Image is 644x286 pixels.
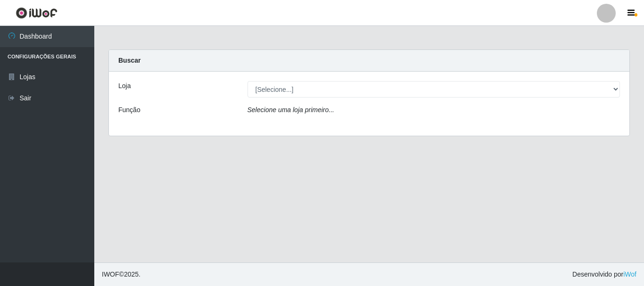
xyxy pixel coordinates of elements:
span: Desenvolvido por [572,270,636,279]
img: CoreUI Logo [16,7,58,19]
strong: Buscar [118,57,140,64]
span: IWOF [102,270,119,278]
a: iWof [623,270,636,278]
span: © 2025 . [102,270,140,279]
label: Loja [118,81,131,91]
label: Função [118,105,140,115]
i: Selecione uma loja primeiro... [248,106,334,114]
